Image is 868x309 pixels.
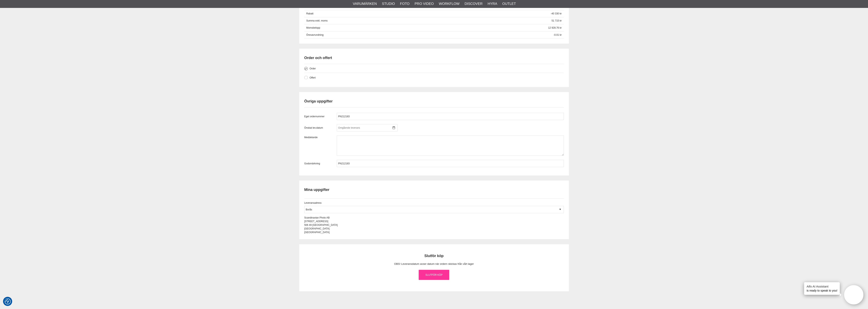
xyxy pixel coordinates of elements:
a: Varumärken [353,1,377,6]
p: OBS! Leveransdatum avser datum när ordern skickas från vårt lager [309,262,559,266]
h2: Slutför köp [309,253,559,258]
label: Eget ordernummer [304,115,337,118]
span: [STREET_ADDRESS] [304,220,328,223]
h2: Mina uppgifter [304,187,564,192]
label: Önskat lev.datum [304,126,337,130]
div: is ready to speak to you! [804,282,840,295]
a: Workflow [439,1,459,6]
span: Scandinavian Photo AB [304,216,330,219]
span: Offert [310,76,316,79]
span: Leveransadress [304,201,322,204]
a: Outlet [502,1,516,6]
span: 506 49 [GEOGRAPHIC_DATA] [304,224,338,226]
span: 51 715 [549,17,564,24]
h2: Övriga uppgifter [304,99,564,104]
button: Samtyckesinställningar [5,298,11,305]
a: Discover [465,1,483,6]
span: 12 928.76 [546,24,564,31]
span: [GEOGRAPHIC_DATA] [304,227,330,230]
label: Meddelande [304,136,337,156]
span: Summa exkl. moms [304,17,550,24]
a: Slutför köp [419,270,450,280]
span: Order [310,67,316,70]
label: Godsmärkning [304,162,337,165]
span: Öresavrundning [304,31,551,39]
span: Rabatt [304,10,549,17]
img: Revisit consent button [5,298,11,305]
span: -40 330 [549,10,564,17]
a: Foto [400,1,410,6]
span: Momsbelopp [304,24,546,31]
a: Pro Video [415,1,434,6]
a: Hyra [488,1,497,6]
span: [GEOGRAPHIC_DATA] [304,231,330,234]
h2: Order och offert [304,55,564,60]
a: Studio [382,1,395,6]
h4: Aifo AI Assistant [807,284,837,289]
span: -0.01 [551,31,564,39]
